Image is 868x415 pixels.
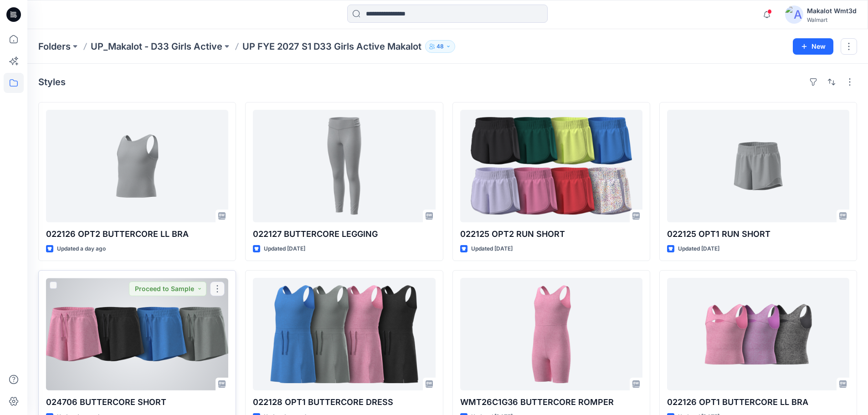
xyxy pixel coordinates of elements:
a: WMT26C1G36 BUTTERCORE ROMPER [460,278,642,390]
p: Updated a day ago [57,244,106,254]
p: Updated [DATE] [471,244,513,254]
a: Folders [38,40,71,53]
a: 022125 OPT2 RUN SHORT [460,110,642,222]
div: Makalot Wmt3d [807,5,857,16]
p: 022126 OPT1 BUTTERCORE LL BRA [667,396,849,409]
div: Walmart [807,16,857,23]
a: UP_Makalot - D33 Girls Active [91,40,222,53]
p: 024706 BUTTERCORE SHORT [46,396,228,409]
p: UP FYE 2027 S1 D33 Girls Active Makalot [242,40,421,53]
button: 48 [425,40,455,53]
button: New [793,38,833,55]
a: 024706 BUTTERCORE SHORT [46,278,228,390]
a: 022128 OPT1 BUTTERCORE DRESS [253,278,435,390]
p: 022126 OPT2 BUTTERCORE LL BRA [46,228,228,241]
p: 022127 BUTTERCORE LEGGING [253,228,435,241]
p: WMT26C1G36 BUTTERCORE ROMPER [460,396,642,409]
p: Updated [DATE] [264,244,305,254]
p: 022125 OPT1 RUN SHORT [667,228,849,241]
p: 022125 OPT2 RUN SHORT [460,228,642,241]
a: 022126 OPT2 BUTTERCORE LL BRA [46,110,228,222]
a: 022127 BUTTERCORE LEGGING [253,110,435,222]
p: Updated [DATE] [678,244,719,254]
a: 022125 OPT1 RUN SHORT [667,110,849,222]
img: avatar [785,5,803,24]
h4: Styles [38,77,66,87]
p: 48 [437,41,444,51]
p: 022128 OPT1 BUTTERCORE DRESS [253,396,435,409]
a: 022126 OPT1 BUTTERCORE LL BRA [667,278,849,390]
